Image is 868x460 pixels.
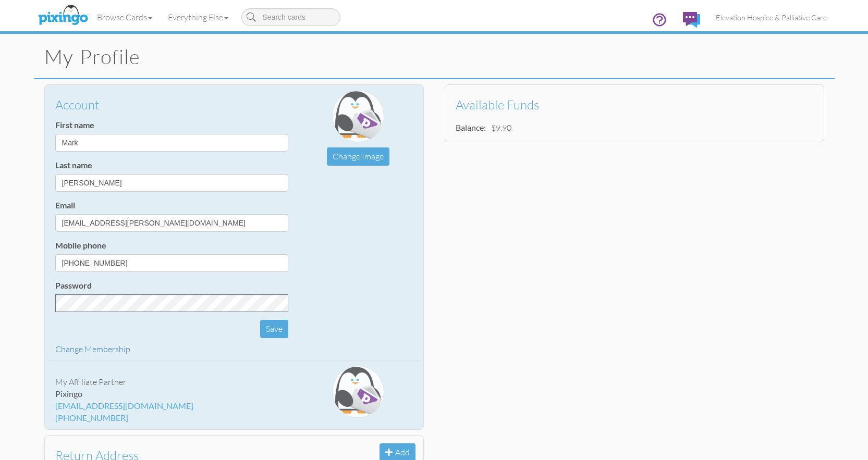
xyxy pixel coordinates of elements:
[55,254,288,272] input: Phone
[55,159,92,171] label: Last name
[55,174,288,192] input: Last name
[332,90,384,142] img: pixingo-penguin.png
[456,122,486,132] strong: Balance:
[55,240,106,252] label: Mobile phone
[160,4,236,30] a: Everything Else
[260,320,288,338] button: Save
[332,366,384,418] img: pixingo-penguin.png
[55,400,288,412] div: [EMAIL_ADDRESS][DOMAIN_NAME]
[708,4,835,31] a: Elevation Hospice & Palliative Care
[241,8,340,26] input: Search cards
[44,46,835,68] h1: My Profile
[55,214,288,232] input: Email
[55,119,94,131] label: First name
[55,388,288,400] div: Pixingo
[55,200,75,212] label: Email
[55,280,92,292] label: Password
[55,376,288,388] div: My Affiliate Partner
[327,147,389,166] button: Change Image
[55,344,130,354] a: Change Membership
[683,12,700,28] img: comments.svg
[716,13,827,22] span: Elevation Hospice & Palliative Care
[55,98,280,111] h3: Account
[55,134,288,152] input: First name
[55,412,288,424] div: [PHONE_NUMBER]
[35,3,91,29] img: pixingo logo
[488,119,514,136] td: $9.90
[89,4,160,30] a: Browse Cards
[456,98,805,111] h3: Available Funds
